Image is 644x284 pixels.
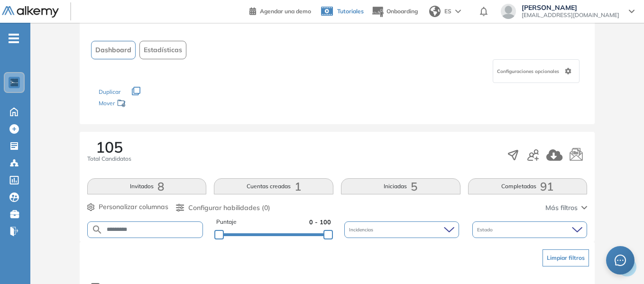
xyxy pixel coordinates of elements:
[87,155,131,163] span: Total Candidatos
[386,8,418,15] span: Onboarding
[95,45,131,55] span: Dashboard
[429,6,441,17] img: world
[493,59,580,83] div: Configuraciones opcionales
[341,178,460,194] button: Iniciadas5
[545,203,587,213] button: Más filtros
[337,8,364,15] span: Tutoriales
[444,7,451,16] span: ES
[96,139,123,155] span: 105
[144,45,182,55] span: Estadísticas
[99,88,120,95] span: Duplicar
[477,226,495,233] span: Estado
[139,41,186,59] button: Estadísticas
[9,37,19,39] i: -
[497,68,561,75] span: Configuraciones opcionales
[10,79,18,86] img: https://assets.alkemy.org/workspaces/1802/d452bae4-97f6-47ab-b3bf-1c40240bc960.jpg
[176,203,270,213] button: Configurar habilidades (0)
[91,41,136,59] button: Dashboard
[455,9,461,13] img: arrow
[260,8,311,15] span: Agendar una demo
[99,202,168,212] span: Personalizar columnas
[615,255,626,266] span: message
[468,178,588,194] button: Completadas91
[2,6,59,18] img: Logo
[216,218,237,227] span: Puntaje
[545,203,578,213] span: Más filtros
[472,221,587,238] div: Estado
[349,226,375,233] span: Incidencias
[543,249,589,266] button: Limpiar filtros
[522,4,619,11] span: [PERSON_NAME]
[92,224,103,236] img: SEARCH_ALT
[87,202,168,212] button: Personalizar columnas
[188,203,270,213] span: Configurar habilidades (0)
[87,178,207,194] button: Invitados8
[371,1,418,22] button: Onboarding
[344,221,459,238] div: Incidencias
[99,95,193,113] div: Mover
[309,218,331,227] span: 0 - 100
[522,11,619,19] span: [EMAIL_ADDRESS][DOMAIN_NAME]
[214,178,333,194] button: Cuentas creadas1
[249,5,311,16] a: Agendar una demo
